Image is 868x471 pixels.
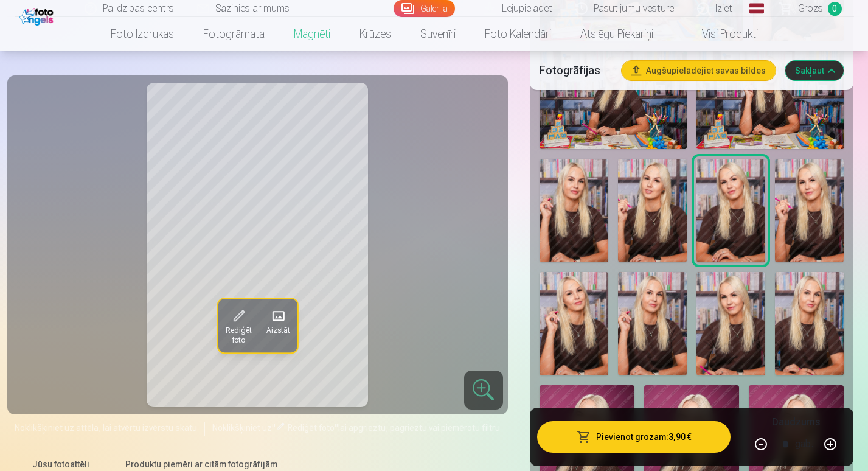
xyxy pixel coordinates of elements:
[335,423,338,433] span: "
[537,421,731,453] button: Pievienot grozam:3,90 €
[225,326,251,346] span: Rediģēt foto
[828,2,842,16] span: 0
[566,17,668,51] a: Atslēgu piekariņi
[470,17,566,51] a: Foto kalendāri
[218,299,259,353] button: Rediģēt foto
[279,17,345,51] a: Magnēti
[266,326,290,336] span: Aizstāt
[272,423,276,433] span: "
[189,17,279,51] a: Fotogrāmata
[19,5,57,26] img: /fa1
[406,17,470,51] a: Suvenīri
[32,458,91,470] h6: Jūsu fotoattēli
[96,17,189,51] a: Foto izdrukas
[540,62,613,79] h5: Fotogrāfijas
[288,423,335,433] span: Rediģēt foto
[785,61,844,80] button: Sakļaut
[772,415,820,430] h5: Daudzums
[622,61,776,80] button: Augšupielādējiet savas bildes
[15,422,197,434] span: Noklikšķiniet uz attēla, lai atvērtu izvērstu skatu
[338,423,500,433] span: lai apgrieztu, pagrieztu vai piemērotu filtru
[212,423,272,433] span: Noklikšķiniet uz
[795,430,813,459] div: gab.
[668,17,773,51] a: Visi produkti
[259,299,297,353] button: Aizstāt
[120,458,483,470] h6: Produktu piemēri ar citām fotogrāfijām
[345,17,406,51] a: Krūzes
[798,1,823,16] span: Grozs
